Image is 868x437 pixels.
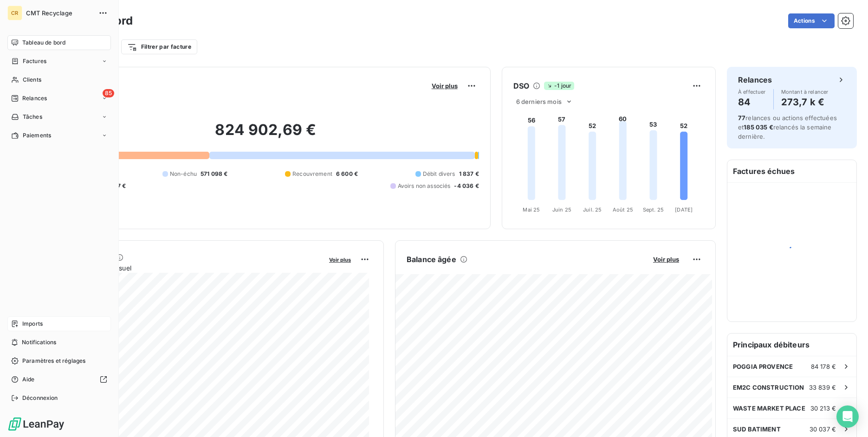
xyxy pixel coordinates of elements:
[7,372,111,387] a: Aide
[22,394,58,402] span: Déconnexion
[653,256,679,263] span: Voir plus
[781,95,829,109] h4: 273,7 k €
[733,405,805,412] span: WASTE MARKET PLACE
[26,9,93,17] span: CMT Recyclage
[811,363,836,370] span: 84 178 €
[23,113,42,121] span: Tâches
[429,82,460,90] button: Voir plus
[329,257,351,263] span: Voir plus
[459,170,479,178] span: 1 837 €
[23,57,46,65] span: Factures
[170,170,197,178] span: Non-échu
[727,160,856,182] h6: Factures échues
[22,357,85,365] span: Paramètres et réglages
[516,98,562,105] span: 6 derniers mois
[292,170,332,178] span: Recouvrement
[432,82,458,90] span: Voir plus
[23,131,51,140] span: Paiements
[326,255,354,263] button: Voir plus
[733,363,793,370] span: POGGIA PROVENCE
[398,182,451,190] span: Avoirs non associés
[809,384,836,391] span: 33 839 €
[103,89,114,97] span: 85
[552,206,571,213] tspan: Juin 25
[423,170,455,178] span: Débit divers
[650,255,682,263] button: Voir plus
[738,114,837,140] span: relances ou actions effectuées et relancés la semaine dernière.
[583,206,602,213] tspan: Juil. 25
[22,338,56,347] span: Notifications
[744,123,773,131] span: 185 035 €
[52,263,323,273] span: Chiffre d'affaires mensuel
[523,206,540,213] tspan: Mai 25
[727,334,856,356] h6: Principaux débiteurs
[7,417,65,431] img: Logo LeanPay
[733,384,804,391] span: EM2C CONSTRUCTION
[22,375,35,384] span: Aide
[738,89,766,95] span: À effectuer
[454,182,479,190] span: -4 036 €
[7,6,22,20] div: CR
[201,170,227,178] span: 571 098 €
[612,206,633,213] tspan: Août 25
[544,82,574,90] span: -1 jour
[810,405,836,412] span: 30 213 €
[733,425,781,433] span: SUD BATIMENT
[22,94,47,103] span: Relances
[121,39,197,54] button: Filtrer par facture
[23,76,41,84] span: Clients
[810,425,836,433] span: 30 037 €
[738,114,745,122] span: 77
[336,170,358,178] span: 6 600 €
[407,254,456,265] h6: Balance âgée
[836,405,859,428] div: Open Intercom Messenger
[675,206,693,213] tspan: [DATE]
[22,320,43,328] span: Imports
[781,89,829,95] span: Montant à relancer
[513,80,529,91] h6: DSO
[738,95,766,109] h4: 84
[52,121,479,148] h2: 824 902,69 €
[22,39,65,47] span: Tableau de bord
[643,206,664,213] tspan: Sept. 25
[788,13,835,28] button: Actions
[738,74,772,85] h6: Relances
